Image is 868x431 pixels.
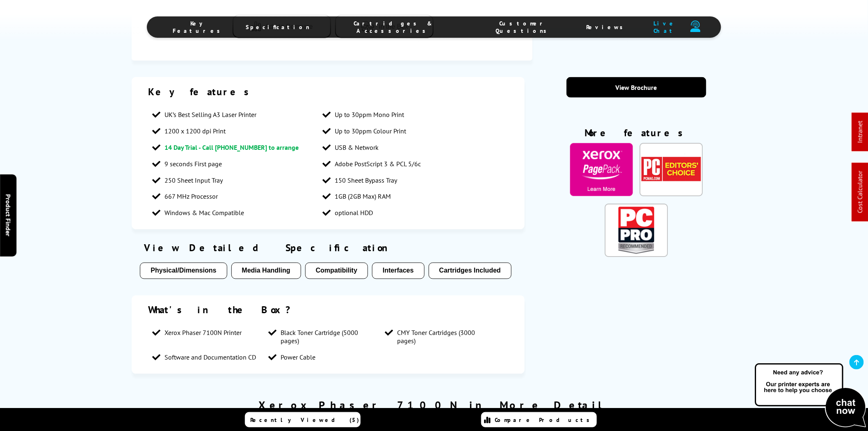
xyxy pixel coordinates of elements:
[305,263,368,279] button: Compatibility
[644,20,686,34] span: Live Chat
[246,23,310,31] span: Specification
[429,263,512,279] button: Cartridges Included
[140,242,516,254] div: View Detailed Specification
[335,143,379,151] span: USB & Network
[335,209,373,217] span: optional HDD
[753,362,868,429] img: Open Live Chat window
[164,329,242,337] span: Xerox Phaser 7100N Printer
[495,416,594,424] span: Compare Products
[4,195,12,237] span: Product Finder
[605,204,668,257] img: Phaser 7100<br>PC Pro Review
[372,263,425,279] button: Interfaces
[477,20,570,34] span: Customer Questions
[397,329,493,345] span: CMY Toner Cartridges (3000 pages)
[570,190,633,198] a: KeyFeatureModal7
[164,193,218,201] span: 667 MHz Processor
[481,412,597,427] a: Compare Products
[640,190,703,198] a: KeyFeatureModal159
[335,110,404,119] span: Up to 30ppm Mono Print
[335,160,421,168] span: Adobe PostScript 3 & PCL 5/6c
[164,176,223,184] span: 250 Sheet Input Tray
[335,176,397,184] span: 150 Sheet Bypass Tray
[164,209,244,217] span: Windows & Mac Compatible
[335,127,406,135] span: Up to 30ppm Colour Print
[164,353,256,362] span: Software and Documentation CD
[335,193,391,201] span: 1GB (2GB Max) RAM
[164,110,256,119] span: UK’s Best Selling A3 Laser Printer
[245,412,361,427] a: Recently Viewed (5)
[167,20,230,34] span: Key Features
[148,85,508,98] div: Key features
[566,126,706,143] div: More features
[856,121,864,143] a: Intranet
[250,416,359,424] span: Recently Viewed (5)
[281,329,377,345] span: Black Toner Cartridge (5000 pages)
[690,21,701,32] img: user-headset-duotone.svg
[164,160,222,168] span: 9 seconds First page
[327,20,461,34] span: Cartridges & Accessories
[856,171,864,213] a: Cost Calculator
[140,263,227,279] button: Physical/Dimensions
[586,23,627,31] span: Reviews
[231,263,301,279] button: Media Handling
[605,250,668,259] a: KeyFeatureModal154
[281,353,316,362] span: Power Cable
[164,143,299,151] span: 14 Day Trial - Call [PHONE_NUMBER] to arrange
[640,143,703,196] img: Phaser 7100 PC Mag Review
[132,399,736,412] h2: Xerox Phaser 7100N in More Detail
[148,304,508,316] div: What's in the Box?
[164,127,226,135] span: 1200 x 1200 dpi Print
[570,143,633,196] img: Save up to 50%
[566,77,706,98] a: View Brochure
